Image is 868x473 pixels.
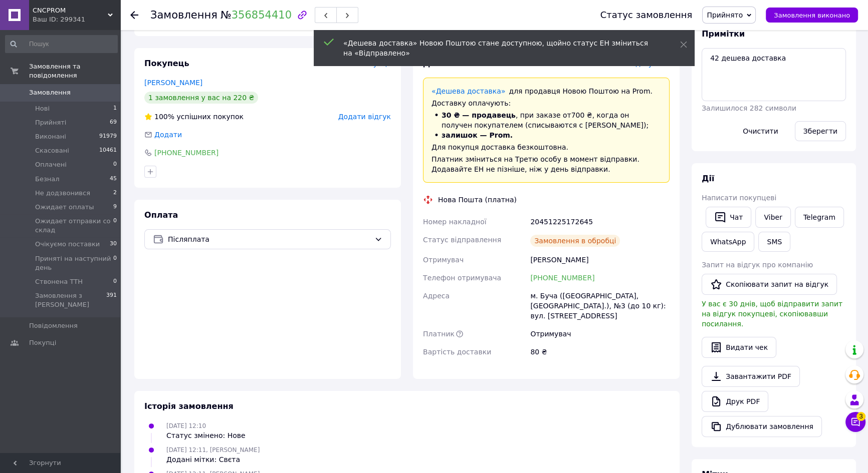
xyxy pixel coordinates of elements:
div: Платник зміниться на Третю особу в момент відправки. Додавайте ЕН не пізніше, ніж у день відправки. [431,154,661,174]
span: Додати [154,131,182,139]
a: [PHONE_NUMBER] [530,274,594,282]
div: м. Буча ([GEOGRAPHIC_DATA], [GEOGRAPHIC_DATA].), №3 (до 10 кг): вул. [STREET_ADDRESS] [528,287,672,325]
a: Viber [755,207,790,228]
span: Покупці [29,338,56,347]
div: Нова Пошта (платна) [436,195,519,205]
span: Замовлення [150,9,218,21]
span: Замовлення виконано [774,12,850,19]
span: № [221,9,292,21]
div: Ваш ID: 299341 [33,15,120,24]
span: 30 [110,240,117,249]
a: Завантажити PDF [702,366,800,387]
div: Отримувач [528,325,672,343]
button: Дублювати замовлення [702,416,822,437]
span: У вас є 30 днів, щоб відправити запит на відгук покупцеві, скопіювавши посилання. [702,300,842,328]
li: , при заказе от 700 ₴ , когда он получен покупателем (списываются с [PERSON_NAME]); [431,110,661,130]
a: [PHONE_NUMBER] [154,149,219,157]
a: Друк PDF [702,391,768,412]
span: [DATE] 12:10 [166,422,206,429]
div: для продавця Новою Поштою на Prom. [431,86,661,96]
div: [PERSON_NAME] [528,251,672,269]
span: Замовлення з [PERSON_NAME] [35,291,106,309]
span: Приняті на наступний день [35,254,113,272]
button: Замовлення виконано [766,8,858,23]
span: Історія замовлення [144,401,234,411]
button: Зберегти [795,121,846,141]
span: Післяплата [168,234,370,245]
button: Чат [706,207,751,228]
span: Вартість доставки [423,348,491,356]
span: 0 [113,160,117,169]
span: Адреса [423,292,450,300]
span: 1 [113,104,117,113]
input: Пошук [5,35,118,53]
span: Отримувач [423,256,464,264]
span: 91979 [99,132,117,141]
span: [DATE] 12:11, [PERSON_NAME] [166,446,260,453]
span: 100% [154,113,174,121]
span: Покупець [144,59,189,68]
div: Статус змінено: Нове [166,430,246,440]
a: WhatsApp [702,232,754,252]
span: Очікуємо поставки [35,240,100,249]
span: залишок — Prom. [442,131,513,139]
a: [PERSON_NAME] [144,79,202,87]
span: Дії [702,174,714,183]
div: Для покупця доставка безкоштовна. [431,142,661,152]
span: Номер накладної [423,218,487,226]
div: «Дешева доставка» Новою Поштою стане доступною, щойно статус ЕН зміниться на «Відправлено» [343,38,655,58]
button: Чат з покупцем3 [845,412,865,432]
span: CNCPROM [33,6,108,15]
span: 0 [113,217,117,235]
span: Прийнято [707,11,743,19]
span: Замовлення [29,88,71,97]
span: Статус відправлення [423,236,501,244]
div: Додані мітки: Свєта [166,454,260,464]
span: Написати покупцеві [702,194,776,202]
span: Безнал [35,175,60,184]
span: Прийняті [35,118,66,127]
span: Додати відгук [338,113,391,121]
span: 69 [110,118,117,127]
span: 2 [113,189,117,198]
button: Видати чек [702,337,776,358]
div: Статус замовлення [600,10,693,20]
textarea: 42 дешева доставка [702,48,846,101]
span: Ожидает оплаты [35,203,94,212]
span: Повідомлення [29,321,78,330]
span: 0 [113,254,117,272]
span: 30 ₴ — продавець [442,111,516,119]
span: Ствонена ТТН [35,277,83,286]
div: Замовлення в обробці [530,235,620,247]
div: успішних покупок [144,112,244,122]
span: Скасовані [35,146,69,155]
span: 9 [113,203,117,212]
span: Замовлення та повідомлення [29,62,120,80]
span: 391 [106,291,117,309]
div: 1 замовлення у вас на 220 ₴ [144,92,258,104]
button: Скопіювати запит на відгук [702,274,837,295]
a: «Дешева доставка» [431,87,505,95]
span: 45 [110,175,117,184]
a: Telegram [795,207,844,228]
div: 80 ₴ [528,343,672,361]
span: Оплата [144,210,178,220]
span: Запит на відгук про компанію [702,261,813,269]
a: 356854410 [232,9,292,21]
span: Оплачені [35,160,67,169]
span: Ожидает отправки со склад [35,217,113,235]
span: Не додзвонився [35,189,90,198]
div: Доставку оплачують: [431,98,661,108]
div: Повернутися назад [130,10,138,20]
span: Виконані [35,132,66,141]
span: Примітки [702,29,745,39]
span: 10461 [99,146,117,155]
span: 3 [856,412,865,421]
button: SMS [758,232,790,252]
span: 0 [113,277,117,286]
span: Нові [35,104,50,113]
button: Очистити [734,121,787,141]
span: Платник [423,330,455,338]
div: 20451225172645 [528,213,672,231]
span: Телефон отримувача [423,274,501,282]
